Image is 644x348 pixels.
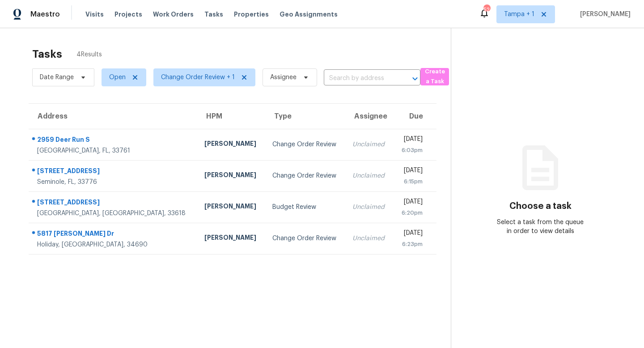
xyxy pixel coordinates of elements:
[324,72,395,85] input: Search by address
[37,146,190,155] div: [GEOGRAPHIC_DATA], FL, 33761
[30,10,60,19] span: Maestro
[37,178,190,187] div: Seminole, FL, 33776
[352,171,386,180] div: Unclaimed
[37,229,190,240] div: 5817 [PERSON_NAME] Dr
[576,10,631,19] span: [PERSON_NAME]
[204,233,258,244] div: [PERSON_NAME]
[204,11,223,17] span: Tasks
[265,104,346,129] th: Type
[32,50,62,59] h2: Tasks
[352,140,386,149] div: Unclaimed
[272,234,339,243] div: Change Order Review
[29,104,197,129] th: Address
[272,203,339,212] div: Budget Review
[161,73,235,82] span: Change Order Review + 1
[280,10,338,19] span: Geo Assignments
[400,177,423,186] div: 6:15pm
[425,67,445,87] span: Create a Task
[40,73,74,82] span: Date Range
[270,73,297,82] span: Assignee
[37,135,190,146] div: 2959 Deer Run S
[114,10,142,19] span: Projects
[85,10,104,19] span: Visits
[393,104,436,129] th: Due
[204,170,258,182] div: [PERSON_NAME]
[400,240,423,249] div: 6:23pm
[197,104,265,129] th: HPM
[400,208,423,217] div: 6:20pm
[234,10,269,19] span: Properties
[509,202,572,211] h3: Choose a task
[483,5,490,14] div: 52
[400,166,423,177] div: [DATE]
[37,166,190,178] div: [STREET_ADDRESS]
[272,171,339,180] div: Change Order Review
[272,140,339,149] div: Change Order Review
[37,209,190,218] div: [GEOGRAPHIC_DATA], [GEOGRAPHIC_DATA], 33618
[400,197,423,208] div: [DATE]
[400,146,423,155] div: 6:03pm
[37,240,190,249] div: Holiday, [GEOGRAPHIC_DATA], 34690
[37,198,190,209] div: [STREET_ADDRESS]
[409,72,421,85] button: Open
[420,68,449,85] button: Create a Task
[352,203,386,212] div: Unclaimed
[76,50,102,59] span: 4 Results
[400,135,423,146] div: [DATE]
[153,10,194,19] span: Work Orders
[496,218,585,236] div: Select a task from the queue in order to view details
[345,104,393,129] th: Assignee
[504,10,534,19] span: Tampa + 1
[109,73,126,82] span: Open
[352,234,386,243] div: Unclaimed
[204,139,258,150] div: [PERSON_NAME]
[400,229,423,240] div: [DATE]
[204,202,258,213] div: [PERSON_NAME]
